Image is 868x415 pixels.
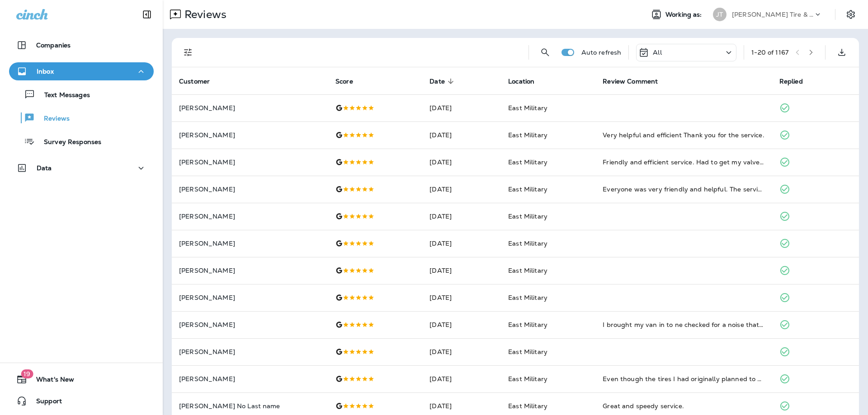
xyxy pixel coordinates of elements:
td: [DATE] [422,284,501,311]
span: Support [27,397,62,408]
span: Customer [179,77,222,85]
button: Survey Responses [9,132,154,151]
span: East Military [508,158,547,166]
span: Customer [179,78,210,85]
span: East Military [508,104,547,112]
td: [DATE] [422,311,501,338]
span: Replied [779,77,815,85]
span: East Military [508,402,547,410]
button: Filters [179,43,197,61]
div: Friendly and efficient service. Had to get my valve stem replaced. Not a big ticket item and they... [603,158,764,167]
button: Text Messages [9,85,154,104]
span: Score [335,78,353,85]
span: Working as: [665,11,704,19]
button: Inbox [9,62,154,80]
span: Location [508,77,546,85]
span: East Military [508,185,547,193]
button: Companies [9,36,154,54]
span: Date [429,77,457,85]
span: East Military [508,375,547,383]
p: Text Messages [35,91,90,100]
span: Score [335,77,365,85]
p: Auto refresh [581,49,622,56]
p: All [653,49,661,56]
span: 19 [21,369,33,378]
p: Reviews [181,8,226,21]
p: [PERSON_NAME] [179,294,321,301]
button: Search Reviews [536,43,554,61]
div: Even though the tires I had originally planned to purpose were gone Brooke helped me find somethi... [603,374,764,383]
td: [DATE] [422,203,501,230]
span: East Military [508,294,547,302]
span: East Military [508,321,547,329]
td: [DATE] [422,338,501,365]
button: 19What's New [9,370,154,388]
button: Collapse Sidebar [134,5,160,23]
div: Everyone was very friendly and helpful. The service was excellent. The waiting/display are was sp... [603,185,764,194]
div: 1 - 20 of 1167 [751,49,788,56]
span: Review Comment [603,77,670,85]
p: [PERSON_NAME] [179,348,321,355]
span: Date [429,78,445,85]
td: [DATE] [422,149,501,176]
p: [PERSON_NAME] Tire & Auto [732,11,813,18]
p: [PERSON_NAME] [179,240,321,247]
p: [PERSON_NAME] No Last name [179,402,321,410]
button: Data [9,159,154,177]
p: Companies [36,42,71,49]
span: East Military [508,212,547,220]
div: Great and speedy service. [603,401,764,410]
p: [PERSON_NAME] [179,267,321,274]
span: East Military [508,266,547,275]
button: Settings [843,6,859,23]
td: [DATE] [422,121,501,149]
div: I brought my van in to ne checked for a noise that seemed to come from the wheels but that I coul... [603,320,764,329]
span: East Military [508,131,547,139]
p: [PERSON_NAME] [179,375,321,382]
td: [DATE] [422,365,501,392]
p: [PERSON_NAME] [179,213,321,220]
p: [PERSON_NAME] [179,321,321,328]
p: Inbox [37,68,54,75]
span: East Military [508,348,547,356]
p: [PERSON_NAME] [179,131,321,139]
p: Reviews [35,115,70,123]
td: [DATE] [422,230,501,257]
td: [DATE] [422,257,501,284]
span: Review Comment [603,78,658,85]
button: Support [9,392,154,410]
button: Export as CSV [833,43,851,61]
td: [DATE] [422,176,501,203]
div: Very helpful and efficient Thank you for the service. [603,131,764,140]
span: Location [508,78,534,85]
p: Survey Responses [35,138,101,147]
span: East Military [508,239,547,247]
span: Replied [779,78,803,85]
p: [PERSON_NAME] [179,104,321,112]
div: JT [713,8,726,21]
p: Data [37,164,52,172]
td: [DATE] [422,94,501,121]
span: What's New [27,376,74,387]
p: [PERSON_NAME] [179,159,321,166]
button: Reviews [9,108,154,127]
p: [PERSON_NAME] [179,186,321,193]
